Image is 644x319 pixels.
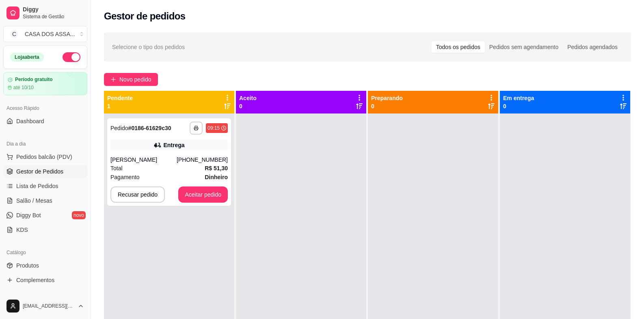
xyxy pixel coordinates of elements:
[112,43,185,51] span: Selecione o tipo dos pedidos
[25,30,75,38] div: CASA DOS ASSA ...
[10,30,18,38] span: C
[3,3,87,23] a: DiggySistema de Gestão
[3,115,87,128] a: Dashboard
[110,77,116,82] span: plus
[16,211,41,219] span: Diggy Bot
[23,303,74,309] span: [EMAIL_ADDRESS][DOMAIN_NAME]
[16,276,54,284] span: Complementos
[16,117,44,125] span: Dashboard
[3,296,87,316] button: [EMAIL_ADDRESS][DOMAIN_NAME]
[16,197,52,205] span: Salão / Mesas
[107,94,133,102] p: Pendente
[107,102,133,110] p: 1
[23,6,84,13] span: Diggy
[178,186,228,203] button: Aceitar pedido
[13,84,34,91] article: até 10/10
[3,150,87,163] button: Pedidos balcão (PDV)
[104,73,158,86] button: Novo pedido
[3,26,87,42] button: Select a team
[205,174,228,180] strong: Dinheiro
[3,194,87,207] a: Salão / Mesas
[16,153,72,161] span: Pedidos balcão (PDV)
[63,52,80,62] button: Alterar Status
[3,165,87,178] a: Gestor de Pedidos
[177,156,228,164] div: [PHONE_NUMBER]
[239,102,257,110] p: 0
[15,77,53,83] article: Período gratuito
[3,137,87,150] div: Dia a dia
[3,102,87,115] div: Acesso Rápido
[110,156,177,164] div: [PERSON_NAME]
[503,102,534,110] p: 0
[371,102,403,110] p: 0
[163,141,184,149] div: Entrega
[110,125,128,131] span: Pedido
[432,41,485,53] div: Todos os pedidos
[3,246,87,259] div: Catálogo
[23,13,84,20] span: Sistema de Gestão
[128,125,171,131] strong: # 0186-61629c30
[3,72,87,95] a: Período gratuitoaté 10/10
[3,223,87,236] a: KDS
[10,53,44,62] div: Loja aberta
[110,164,123,173] span: Total
[239,94,257,102] p: Aceito
[3,259,87,272] a: Produtos
[205,165,228,171] strong: R$ 51,30
[3,180,87,193] a: Lista de Pedidos
[3,209,87,222] a: Diggy Botnovo
[3,274,87,287] a: Complementos
[485,41,563,53] div: Pedidos sem agendamento
[16,182,58,190] span: Lista de Pedidos
[110,186,165,203] button: Recusar pedido
[563,41,622,53] div: Pedidos agendados
[503,94,534,102] p: Em entrega
[207,125,220,131] div: 09:15
[16,167,63,176] span: Gestor de Pedidos
[371,94,403,102] p: Preparando
[110,173,140,182] span: Pagamento
[104,10,186,23] h2: Gestor de pedidos
[16,261,39,270] span: Produtos
[119,75,151,84] span: Novo pedido
[16,226,28,234] span: KDS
